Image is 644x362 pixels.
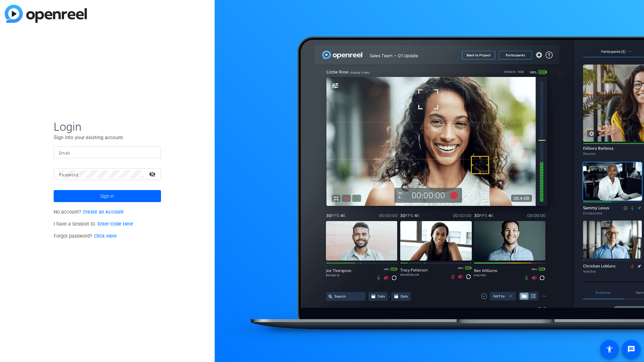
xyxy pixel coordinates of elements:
a: Create an Account [83,209,124,215]
span: No account? [54,209,124,215]
mat-icon: accessibility [605,345,613,353]
span: I have a Session ID. [54,221,133,227]
mat-label: Password [59,173,78,177]
img: blue-gradient.svg [5,5,87,23]
mat-icon: message [627,345,635,353]
p: Sign into your existing account. [54,134,161,141]
span: Sign in [100,188,114,204]
mat-icon: visibility_off [145,169,161,179]
span: Login [54,120,161,134]
span: Forgot password? [54,233,117,239]
a: Enter Code Here [98,221,133,227]
mat-label: Email [59,151,70,156]
input: Enter Email Address [59,148,156,157]
a: Click Here [94,233,117,239]
button: Sign in [54,190,161,202]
